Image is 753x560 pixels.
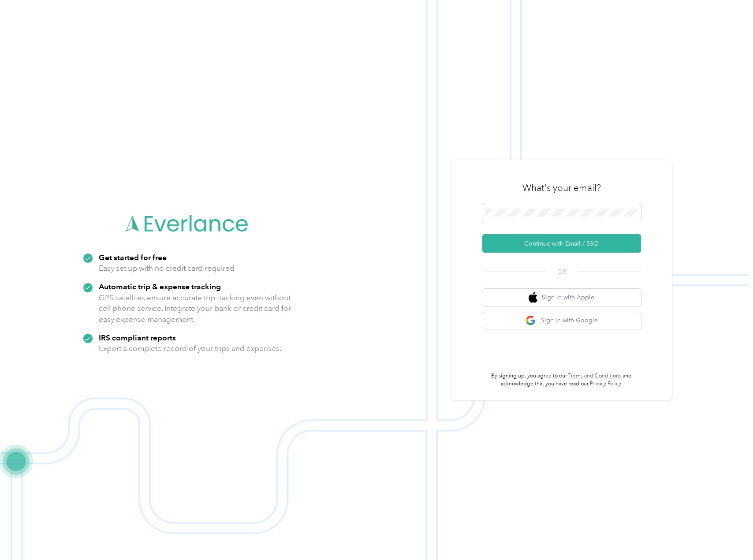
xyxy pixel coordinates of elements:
[482,372,641,388] p: By signing up, you agree to our and acknowledge that you have read our .
[99,333,176,342] strong: IRS compliant reports
[482,234,641,253] button: Continue with Email / SSO
[99,292,291,325] p: GPS satellites ensure accurate trip tracking even without cell phone service. Integrate your bank...
[482,312,641,329] button: google logoSign in with Google
[522,182,601,194] h3: What's your email?
[99,343,281,354] p: Export a complete record of your trips and expenses.
[99,263,235,274] p: Easy set up with no credit card required
[526,315,537,326] img: google logo
[546,267,577,276] span: OR
[482,289,641,306] button: apple logoSign in with Apple
[99,253,167,262] strong: Get started for free
[704,511,753,560] iframe: Everlance-gr Chat Button Frame
[568,373,621,379] a: Terms and Conditions
[99,282,221,291] strong: Automatic trip & expense tracking
[590,381,621,387] a: Privacy Policy
[529,292,537,303] img: apple logo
